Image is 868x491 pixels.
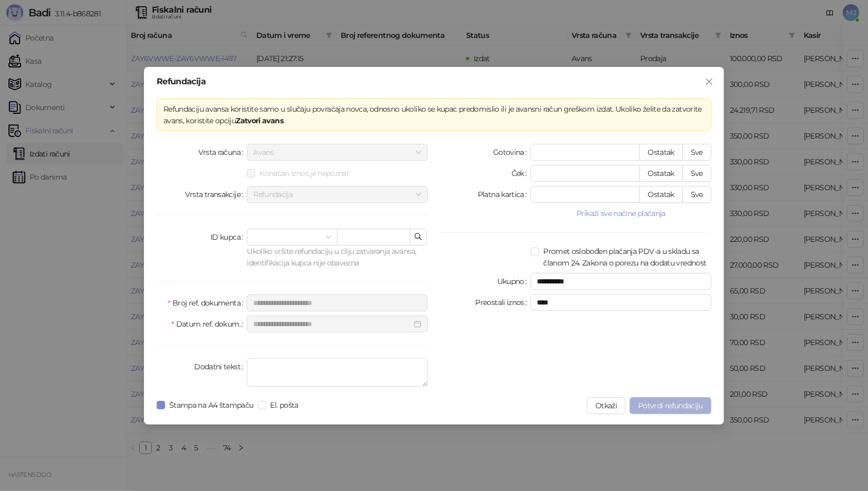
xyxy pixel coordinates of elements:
button: Ostatak [639,144,683,161]
button: Ostatak [639,165,683,182]
label: Vrsta transakcije [185,186,247,203]
button: Prikaži sve načine plaćanja [531,207,711,220]
span: Promet oslobođen plaćanja PDV-a u skladu sa članom 24. Zakona o porezu na dodatu vrednost [539,246,711,269]
strong: Zatvori avans [236,116,283,125]
input: Broj ref. dokumenta [247,294,428,311]
textarea: Dodatni tekst [247,358,428,387]
label: Platna kartica [478,186,531,203]
button: Close [701,73,718,90]
button: Sve [682,186,711,203]
label: Preostali iznos [476,294,531,311]
label: Gotovina [493,144,531,161]
button: Sve [682,144,711,161]
label: Ček [512,165,531,182]
span: close [705,77,713,86]
button: Potvrdi refundaciju [630,397,711,414]
div: Refundaciju avansa koristite samo u slučaju povraćaja novca, odnosno ukoliko se kupac predomislio... [163,103,705,126]
div: Ukoliko vršite refundaciju u cilju zatvaranja avansa, identifikacija kupca nije obavezna [247,246,428,269]
label: Ukupno [497,273,531,290]
input: Datum ref. dokum. [253,318,412,330]
span: Konačan iznos je nepoznat [255,168,353,179]
label: Vrsta računa [198,144,247,161]
span: Refundacija [253,186,421,202]
span: El. pošta [266,399,303,411]
span: Zatvori [701,77,718,86]
button: Ostatak [639,186,683,203]
span: Potvrdi refundaciju [638,401,703,410]
div: Refundacija [157,77,711,86]
label: ID kupca [210,229,247,246]
button: Sve [682,165,711,182]
button: Otkaži [587,397,625,414]
label: Broj ref. dokumenta [168,294,247,311]
span: Štampa na A4 štampaču [165,399,258,411]
label: Datum ref. dokum. [171,316,247,332]
label: Dodatni tekst [194,358,247,375]
span: Avans [253,144,421,160]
